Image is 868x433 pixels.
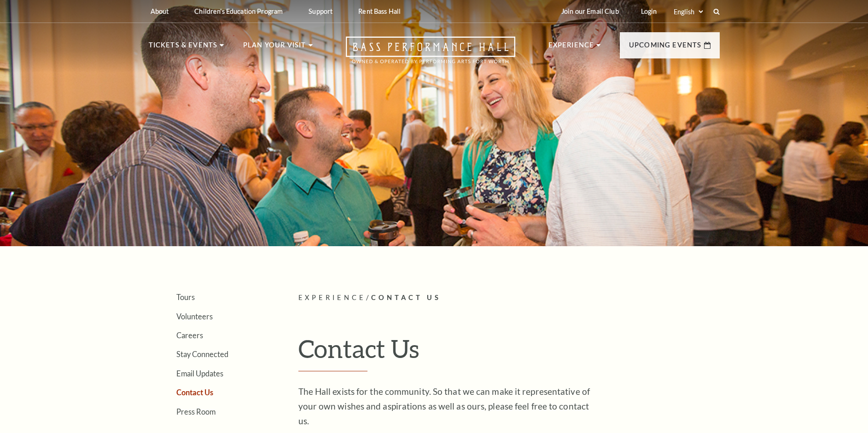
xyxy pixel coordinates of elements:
p: About [151,7,169,15]
h1: Contact Us [298,334,720,371]
a: Volunteers [176,312,213,321]
p: Tickets & Events [149,40,218,56]
a: Press Room [176,407,216,416]
p: Upcoming Events [629,40,702,56]
p: Plan Your Visit [243,40,306,56]
a: Tours [176,293,195,301]
p: Rent Bass Hall [358,7,401,15]
p: Children's Education Program [194,7,283,15]
a: Careers [176,331,203,340]
p: Support [309,7,332,15]
a: Contact Us [176,388,213,397]
p: Experience [548,40,594,56]
p: The Hall exists for the community. So that we can make it representative of your own wishes and a... [298,384,598,428]
p: / [298,292,720,304]
a: Email Updates [176,369,223,378]
select: Select: [672,7,705,16]
a: Stay Connected [176,350,228,358]
span: Experience [298,294,367,301]
span: Contact Us [371,294,441,301]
